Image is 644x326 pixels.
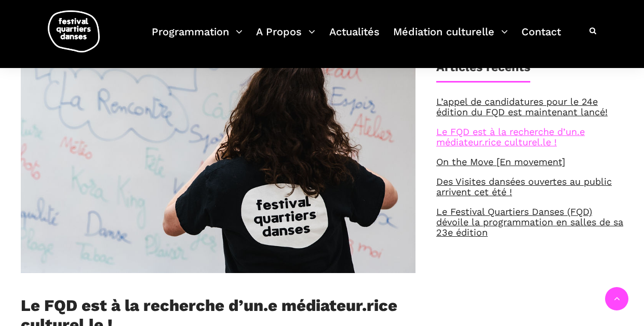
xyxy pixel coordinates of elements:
[436,126,585,147] a: Le FQD est à la recherche d’un.e médiateur.rice culturel.le !
[436,156,565,167] a: On the Move [En movement]
[436,96,608,117] a: L’appel de candidatures pour le 24e édition du FQD est maintenant lancé!
[329,23,380,53] a: Actualités
[436,60,530,83] h1: Articles récents
[21,10,415,273] img: CARI-4081
[152,23,243,53] a: Programmation
[436,176,612,197] a: Des Visites dansées ouvertes au public arrivent cet été !
[393,23,508,53] a: Médiation culturelle
[256,23,315,53] a: A Propos
[48,10,100,52] img: logo-fqd-med
[521,23,561,53] a: Contact
[436,206,623,238] a: Le Festival Quartiers Danses (FQD) dévoile la programmation en salles de sa 23e édition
